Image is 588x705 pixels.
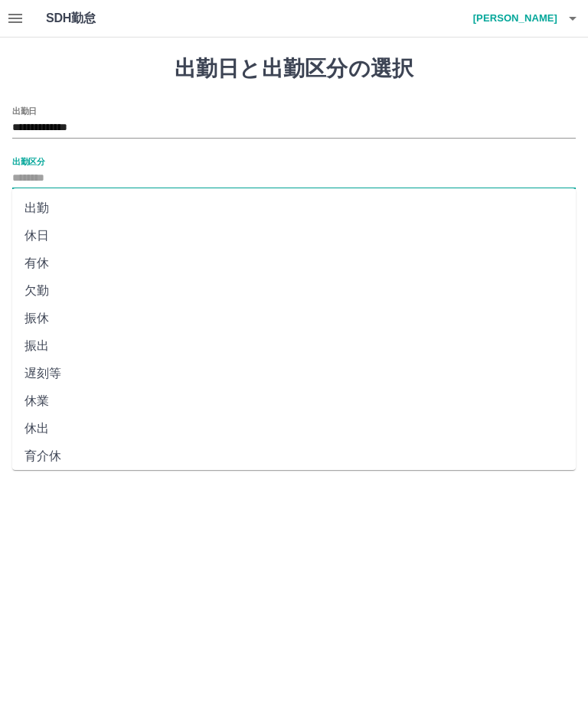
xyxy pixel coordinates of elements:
[12,105,37,116] label: 出勤日
[12,305,576,332] li: 振休
[12,387,576,415] li: 休業
[12,332,576,360] li: 振出
[12,250,576,277] li: 有休
[12,415,576,442] li: 休出
[12,277,576,305] li: 欠勤
[12,442,576,470] li: 育介休
[12,222,576,250] li: 休日
[12,155,44,167] label: 出勤区分
[12,360,576,387] li: 遅刻等
[12,194,576,222] li: 出勤
[12,470,576,498] li: 不就労
[12,56,576,82] h1: 出勤日と出勤区分の選択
